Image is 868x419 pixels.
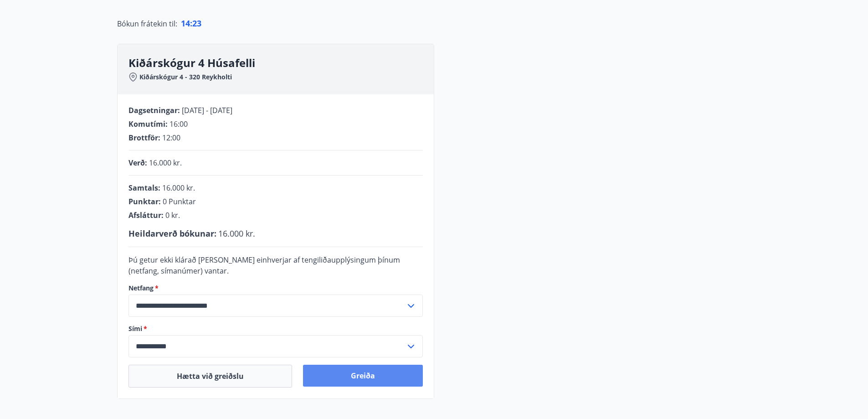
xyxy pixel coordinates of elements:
span: [DATE] - [DATE] [182,105,232,115]
button: Hætta við greiðslu [128,365,292,388]
span: Dagsetningar : [128,105,180,115]
span: 12:00 [162,133,180,143]
span: Þú getur ekki klárað [PERSON_NAME] einhverjar af tengiliðaupplýsingum þínum (netfang, símanúmer) ... [128,255,400,276]
button: Greiða [303,365,423,387]
span: 16.000 kr. [162,183,195,193]
h3: Kiðárskógur 4 Húsafelli [128,55,434,71]
span: Bókun frátekin til : [117,18,177,29]
span: Kiðárskógur 4 - 320 Reykholti [139,72,232,82]
span: 23 [192,18,201,29]
span: Punktar : [128,197,161,207]
span: Komutími : [128,119,168,129]
label: Netfang [128,284,423,293]
label: Sími [128,324,423,333]
span: 16:00 [169,119,188,129]
span: 14 : [181,18,192,29]
span: 16.000 kr. [149,158,182,168]
span: Brottför : [128,133,160,143]
span: Samtals : [128,183,160,193]
span: Verð : [128,158,147,168]
span: 0 Punktar [163,197,196,207]
span: 16.000 kr. [218,228,255,239]
span: 0 kr. [165,210,180,220]
span: Heildarverð bókunar : [128,228,216,239]
span: Afsláttur : [128,210,164,220]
